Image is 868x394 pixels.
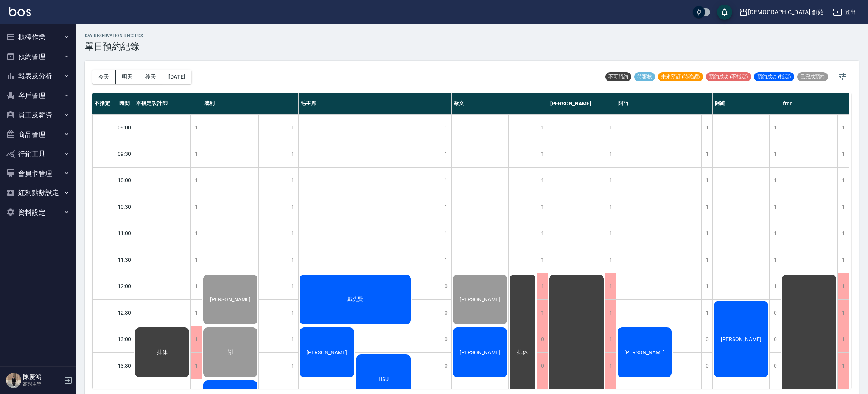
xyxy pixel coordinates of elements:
span: [PERSON_NAME] [458,296,502,302]
span: 未來預訂 (待確認) [658,73,703,80]
div: 1 [287,247,298,273]
div: 1 [605,115,616,141]
button: 今天 [92,70,116,84]
span: 預約成功 (指定) [754,73,794,80]
div: 1 [701,220,712,247]
div: 1 [605,326,616,352]
span: HSU [377,376,390,382]
h2: day Reservation records [85,33,143,38]
div: 1 [769,273,781,299]
div: 1 [837,220,849,247]
span: [PERSON_NAME] [719,336,763,342]
div: 1 [837,115,849,141]
div: 1 [701,194,712,220]
div: 1 [769,168,781,194]
div: 1 [190,273,202,299]
div: 1 [701,115,712,141]
div: 1 [440,115,451,141]
div: 1 [190,141,202,167]
span: 戴先賢 [346,296,365,303]
div: 1 [537,273,548,299]
span: [PERSON_NAME] [623,349,666,355]
img: Logo [9,7,31,16]
div: 1 [701,300,712,326]
span: 排休 [516,349,529,356]
button: 後天 [139,70,163,84]
div: [DEMOGRAPHIC_DATA] 創始 [748,8,824,17]
div: 1 [190,353,202,379]
div: 1 [287,300,298,326]
div: free [781,93,849,114]
div: 毛主席 [299,93,452,114]
span: 謝 [226,349,235,356]
span: 不可預約 [605,73,631,80]
div: 1 [287,326,298,352]
div: 1 [701,141,712,167]
div: 1 [605,273,616,299]
div: 1 [537,194,548,220]
div: 1 [837,194,849,220]
div: 時間 [115,93,134,114]
div: 1 [769,141,781,167]
div: 1 [287,194,298,220]
span: 已完成預約 [797,73,828,80]
button: 櫃檯作業 [3,27,73,47]
div: 0 [769,326,781,352]
div: 1 [605,247,616,273]
div: 1 [605,168,616,194]
button: 登出 [830,5,859,19]
div: 1 [537,247,548,273]
div: 歐文 [452,93,548,114]
div: 0 [769,300,781,326]
div: 1 [287,353,298,379]
div: 1 [837,141,849,167]
div: 1 [837,300,849,326]
div: 1 [837,247,849,273]
div: 1 [287,115,298,141]
span: 待審核 [634,73,655,80]
div: 不指定設計師 [134,93,202,114]
button: [DEMOGRAPHIC_DATA] 創始 [736,5,827,20]
div: 1 [769,194,781,220]
div: 0 [701,326,712,352]
div: 0 [440,353,451,379]
div: 1 [440,141,451,167]
div: 10:30 [115,194,134,220]
div: 1 [605,141,616,167]
div: 1 [605,220,616,247]
div: 11:30 [115,247,134,273]
span: 預約成功 (不指定) [706,73,751,80]
div: 1 [837,353,849,379]
div: 1 [287,273,298,299]
div: 1 [837,326,849,352]
div: 09:30 [115,141,134,167]
div: 1 [440,194,451,220]
div: 11:00 [115,220,134,247]
div: 1 [190,247,202,273]
div: 12:30 [115,299,134,326]
img: Person [6,373,21,388]
button: 資料設定 [3,203,73,222]
button: 客戶管理 [3,86,73,105]
div: 0 [440,326,451,352]
button: 報表及分析 [3,66,73,86]
div: 10:00 [115,167,134,194]
div: 1 [440,220,451,247]
div: 1 [837,168,849,194]
div: 0 [701,353,712,379]
div: 1 [605,194,616,220]
div: 1 [837,273,849,299]
div: 0 [440,273,451,299]
div: 阿竹 [616,93,713,114]
h5: 陳慶鴻 [23,373,62,381]
button: 商品管理 [3,125,73,144]
button: 會員卡管理 [3,164,73,183]
div: 1 [537,220,548,247]
div: 不指定 [92,93,115,114]
div: 1 [769,247,781,273]
div: 09:00 [115,114,134,141]
button: 預約管理 [3,47,73,67]
div: 1 [769,115,781,141]
div: 0 [537,326,548,352]
span: 排休 [156,349,169,356]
